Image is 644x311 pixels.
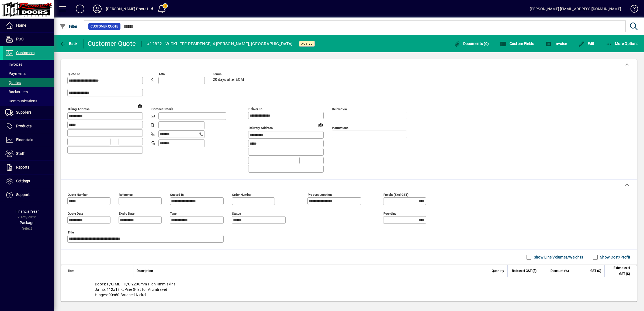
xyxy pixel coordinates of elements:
[5,81,21,85] span: Quotes
[3,161,54,174] a: Reports
[137,268,153,274] span: Description
[213,78,244,82] span: 20 days after EOM
[577,39,596,48] button: Edit
[606,41,639,46] span: More Options
[316,120,325,129] a: View on map
[170,211,176,215] mat-label: Type
[71,4,89,14] button: Add
[16,110,32,114] span: Suppliers
[3,174,54,188] a: Settings
[213,72,245,76] span: Terms
[232,193,251,196] mat-label: Order number
[68,193,88,196] mat-label: Quote number
[308,193,332,196] mat-label: Product location
[5,99,37,103] span: Communications
[106,5,153,13] div: [PERSON_NAME] Doors Ltd
[60,24,78,29] span: Filter
[68,211,83,215] mat-label: Quote date
[232,211,241,215] mat-label: Status
[20,221,34,225] span: Package
[68,72,80,76] mat-label: Quote To
[454,41,489,46] span: Documents (0)
[492,268,504,274] span: Quantity
[54,39,84,48] app-page-header-button: Back
[512,268,536,274] span: Rate excl GST ($)
[3,69,54,78] a: Payments
[16,151,25,156] span: Staff
[16,37,23,41] span: POS
[550,268,569,274] span: Discount (%)
[136,102,144,110] a: View on map
[15,209,39,214] span: Financial Year
[5,71,26,76] span: Payments
[68,230,74,234] mat-label: Title
[530,5,621,13] div: [PERSON_NAME] [EMAIL_ADDRESS][DOMAIN_NAME]
[68,268,74,274] span: Item
[545,41,567,46] span: Invoice
[599,254,630,260] label: Show Cost/Profit
[91,24,118,29] span: Customer Quote
[58,39,79,48] button: Back
[5,62,22,67] span: Invoices
[452,39,490,48] button: Documents (0)
[3,147,54,160] a: Staff
[119,193,133,196] mat-label: Reference
[3,33,54,46] a: POS
[16,51,34,55] span: Customers
[3,60,54,69] a: Invoices
[3,120,54,133] a: Products
[3,87,54,96] a: Backorders
[5,90,28,94] span: Backorders
[608,265,630,277] span: Extend excl GST ($)
[3,96,54,106] a: Communications
[88,39,136,48] div: Customer Quote
[3,19,54,32] a: Home
[3,133,54,147] a: Financials
[119,211,134,215] mat-label: Expiry date
[159,72,165,76] mat-label: Attn
[16,165,29,169] span: Reports
[147,40,292,48] div: #12822 - WICKLIFFE RESIDENCE, 4 [PERSON_NAME], [GEOGRAPHIC_DATA]
[16,193,30,197] span: Support
[626,1,637,19] a: Knowledge Base
[16,179,30,183] span: Settings
[3,78,54,87] a: Quotes
[332,126,348,130] mat-label: Instructions
[604,39,640,48] button: More Options
[16,124,32,128] span: Products
[499,39,535,48] button: Custom Fields
[3,188,54,202] a: Support
[60,41,78,46] span: Back
[16,23,26,27] span: Home
[500,41,534,46] span: Custom Fields
[332,107,347,111] mat-label: Deliver via
[590,268,601,274] span: GST ($)
[3,106,54,119] a: Suppliers
[58,22,79,31] button: Filter
[578,41,594,46] span: Edit
[533,254,583,260] label: Show Line Volumes/Weights
[61,277,637,302] div: Doors: P/Q MDF H/C 2200mm High 4mm skins Jamb: 112x18 FJPine (Flat for Architrave) Hinges: 90x60 ...
[383,193,408,196] mat-label: Freight (excl GST)
[544,39,568,48] button: Invoice
[301,42,313,46] span: Active
[383,211,396,215] mat-label: Rounding
[170,193,184,196] mat-label: Quoted by
[16,138,33,142] span: Financials
[248,107,262,111] mat-label: Deliver To
[89,4,106,14] button: Profile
